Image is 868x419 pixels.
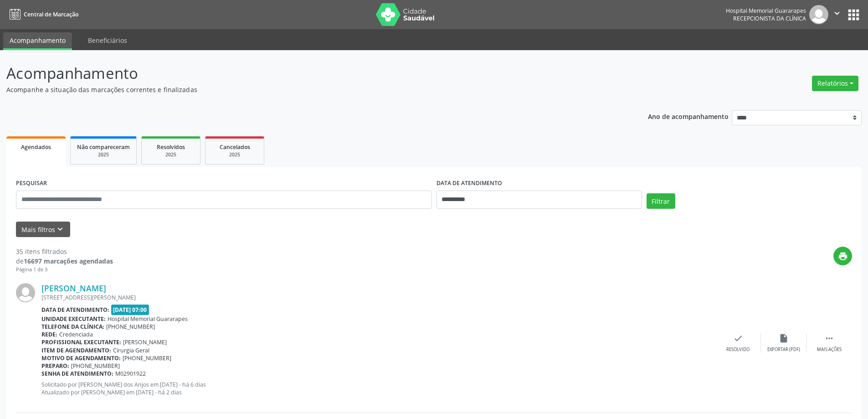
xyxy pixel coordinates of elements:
[824,333,834,343] i: 
[59,331,93,338] span: Credenciada
[113,347,149,354] span: Cirurgia Geral
[6,7,78,22] a: Central de Marcação
[41,315,106,323] b: Unidade executante:
[647,193,675,209] button: Filtrar
[24,257,113,265] strong: 16697 marcações agendadas
[846,7,862,23] button: apps
[767,347,800,353] div: Exportar (PDF)
[111,305,149,315] span: [DATE] 07:00
[832,8,842,18] i: 
[157,143,185,151] span: Resolvidos
[77,143,130,151] span: Não compareceram
[726,347,750,353] div: Resolvido
[437,176,502,191] label: DATA DE ATENDIMENTO
[809,5,828,24] img: img
[833,247,852,265] button: print
[16,222,70,238] button: Mais filtroskeyboard_arrow_down
[41,347,111,354] b: Item de agendamento:
[6,62,605,85] p: Acompanhamento
[41,294,715,301] div: [STREET_ADDRESS][PERSON_NAME]
[817,347,842,353] div: Mais ações
[71,362,120,370] span: [PHONE_NUMBER]
[3,32,72,50] a: Acompanhamento
[6,85,605,94] p: Acompanhe a situação das marcações correntes e finalizadas
[123,338,167,346] span: [PERSON_NAME]
[41,370,113,378] b: Senha de atendimento:
[108,315,188,323] span: Hospital Memorial Guararapes
[55,224,65,234] i: keyboard_arrow_down
[41,362,69,370] b: Preparo:
[41,283,106,293] a: [PERSON_NAME]
[41,323,104,331] b: Telefone da clínica:
[733,333,743,343] i: check
[828,5,846,24] button: 
[41,354,121,362] b: Motivo de agendamento:
[106,323,155,331] span: [PHONE_NUMBER]
[41,338,121,346] b: Profissional executante:
[115,370,146,378] span: M02901922
[838,251,848,261] i: print
[16,283,35,302] img: img
[41,381,715,396] p: Solicitado por [PERSON_NAME] dos Anjos em [DATE] - há 6 dias Atualizado por [PERSON_NAME] em [DAT...
[212,151,257,158] div: 2025
[726,7,806,15] div: Hospital Memorial Guararapes
[123,354,171,362] span: [PHONE_NUMBER]
[220,143,250,151] span: Cancelados
[16,176,47,191] label: PESQUISAR
[812,76,858,91] button: Relatórios
[82,32,134,48] a: Beneficiários
[148,151,194,158] div: 2025
[733,15,806,22] span: Recepcionista da clínica
[41,331,57,338] b: Rede:
[16,266,113,274] div: Página 1 de 3
[779,333,789,343] i: insert_drive_file
[24,10,78,18] span: Central de Marcação
[648,110,729,122] p: Ano de acompanhamento
[41,306,109,314] b: Data de atendimento:
[21,143,51,151] span: Agendados
[16,247,113,256] div: 35 itens filtrados
[16,256,113,266] div: de
[77,151,130,158] div: 2025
